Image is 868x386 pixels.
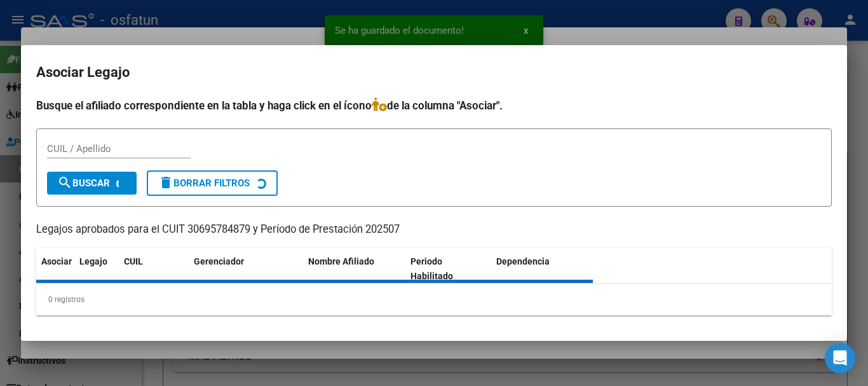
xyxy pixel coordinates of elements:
datatable-header-cell: CUIL [119,248,189,290]
div: Open Intercom Messenger [825,343,855,373]
span: Borrar Filtros [158,177,250,189]
h2: Asociar Legajo [36,60,832,85]
span: Buscar [57,177,110,189]
mat-icon: search [57,175,72,190]
div: 0 registros [36,284,832,315]
mat-icon: delete [158,175,173,190]
button: Borrar Filtros [147,170,278,196]
datatable-header-cell: Periodo Habilitado [405,248,491,290]
datatable-header-cell: Nombre Afiliado [303,248,405,290]
span: Periodo Habilitado [410,256,453,281]
span: Dependencia [496,256,550,266]
button: Buscar [47,172,137,195]
datatable-header-cell: Legajo [74,248,119,290]
span: Legajo [79,256,107,266]
p: Legajos aprobados para el CUIT 30695784879 y Período de Prestación 202507 [36,222,832,238]
span: Nombre Afiliado [308,256,374,266]
h4: Busque el afiliado correspondiente en la tabla y haga click en el ícono de la columna "Asociar". [36,97,832,114]
span: Gerenciador [194,256,244,266]
datatable-header-cell: Gerenciador [189,248,303,290]
datatable-header-cell: Dependencia [491,248,593,290]
span: CUIL [124,256,143,266]
span: Asociar [41,256,72,266]
datatable-header-cell: Asociar [36,248,74,290]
